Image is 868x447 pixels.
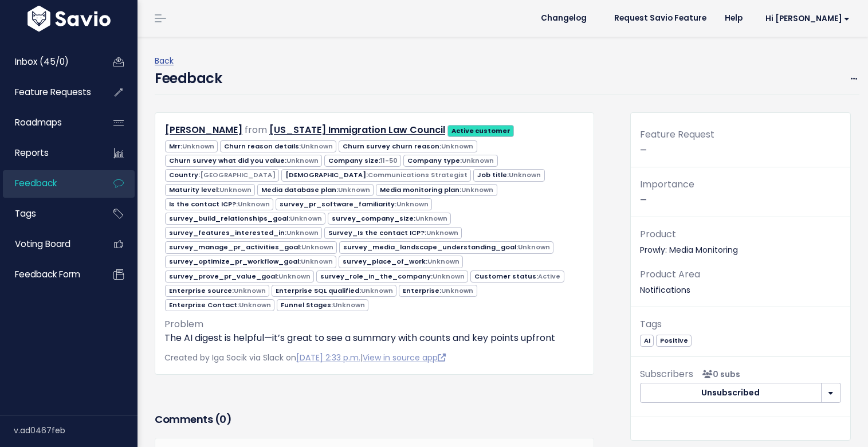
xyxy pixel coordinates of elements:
[333,300,365,309] span: Unknown
[15,268,80,280] span: Feedback form
[640,268,700,281] span: Product Area
[631,127,850,167] div: —
[461,185,493,194] span: Unknown
[296,352,360,363] a: [DATE] 2:33 p.m.
[15,177,57,189] span: Feedback
[316,270,468,283] span: survey_role_in_the_company:
[245,123,267,136] span: from
[165,140,218,152] span: Mrr:
[462,156,494,165] span: Unknown
[165,155,322,167] span: Churn survey what did you value:
[752,10,859,28] a: Hi [PERSON_NAME]
[220,140,336,152] span: Churn reason details:
[3,49,95,75] a: Inbox (45/0)
[155,55,174,66] a: Back
[15,116,62,128] span: Roadmaps
[165,227,322,239] span: survey_features_interested_in:
[276,198,432,210] span: survey_pr_software_familiarity:
[339,140,477,152] span: Churn survey churn reason:
[286,228,319,237] span: Unknown
[165,184,255,196] span: Maturity level:
[15,238,70,250] span: Voting Board
[25,6,113,32] img: logo-white.9d6f32f41409.svg
[286,156,319,165] span: Unknown
[339,256,463,268] span: survey_place_of_work:
[165,123,242,136] a: [PERSON_NAME]
[518,242,550,252] span: Unknown
[3,79,95,105] a: Feature Requests
[415,214,447,223] span: Unknown
[368,170,468,179] span: Communications Strategist
[3,170,95,197] a: Feedback
[640,367,693,381] span: Subscribers
[427,257,459,266] span: Unknown
[164,317,203,331] span: Problem
[3,261,95,288] a: Feedback form
[3,231,95,257] a: Voting Board
[541,14,587,22] span: Changelog
[426,228,458,237] span: Unknown
[238,199,270,209] span: Unknown
[165,241,337,253] span: survey_manage_pr_activities_goal:
[301,242,333,252] span: Unknown
[165,169,279,181] span: Country:
[15,147,49,159] span: Reports
[640,178,694,191] span: Importance
[403,155,497,167] span: Company type:
[3,140,95,166] a: Reports
[640,128,714,141] span: Feature Request
[155,68,222,89] h4: Feedback
[165,256,336,268] span: survey_optimize_pr_workflow_goal:
[3,201,95,227] a: Tags
[301,257,333,266] span: Unknown
[165,198,273,210] span: Is the contact ICP?:
[363,352,446,363] a: View in source app
[538,272,560,281] span: Active
[698,368,740,380] span: <p><strong>Subscribers</strong><br><br> No subscribers yet<br> </p>
[165,299,274,311] span: Enterprise Contact:
[640,334,654,346] a: AI
[380,156,398,165] span: 11-50
[656,335,692,347] span: Positive
[165,270,314,283] span: survey_prove_pr_value_goal:
[164,331,584,345] p: The AI digest is helpful—it’s great to see a summary with counts and key points upfront
[441,286,473,295] span: Unknown
[272,285,396,297] span: Enterprise SQL qualified:
[451,126,510,135] strong: Active customer
[301,142,333,151] span: Unknown
[361,286,393,295] span: Unknown
[219,185,252,194] span: Unknown
[640,226,841,257] p: Prowly: Media Monitoring
[470,270,564,283] span: Customer status:
[324,155,401,167] span: Company size:
[339,241,553,253] span: survey_media_landscape_understanding_goal:
[281,169,471,181] span: [DEMOGRAPHIC_DATA]:
[640,335,654,347] span: AI
[324,227,462,239] span: Survey_Is the contact ICP?:
[182,142,214,151] span: Unknown
[376,184,497,196] span: Media monitoring plan:
[278,272,311,281] span: Unknown
[15,56,69,68] span: Inbox (45/0)
[164,352,446,363] span: Created by Iga Socik via Slack on |
[640,266,841,297] p: Notifications
[640,228,676,241] span: Product
[473,169,544,181] span: Job title:
[200,170,276,179] span: [GEOGRAPHIC_DATA]
[765,14,850,23] span: Hi [PERSON_NAME]
[269,123,445,136] a: [US_STATE] Immigration Law Council
[396,199,429,209] span: Unknown
[716,10,752,27] a: Help
[15,86,91,98] span: Feature Requests
[3,109,95,136] a: Roadmaps
[640,383,822,403] button: Unsubscribed
[640,177,841,207] p: —
[15,207,36,219] span: Tags
[338,185,370,194] span: Unknown
[509,170,541,179] span: Unknown
[399,285,477,297] span: Enterprise:
[155,411,594,428] h3: Comments ( )
[14,415,138,445] div: v.ad0467feb
[441,142,473,151] span: Unknown
[239,300,271,309] span: Unknown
